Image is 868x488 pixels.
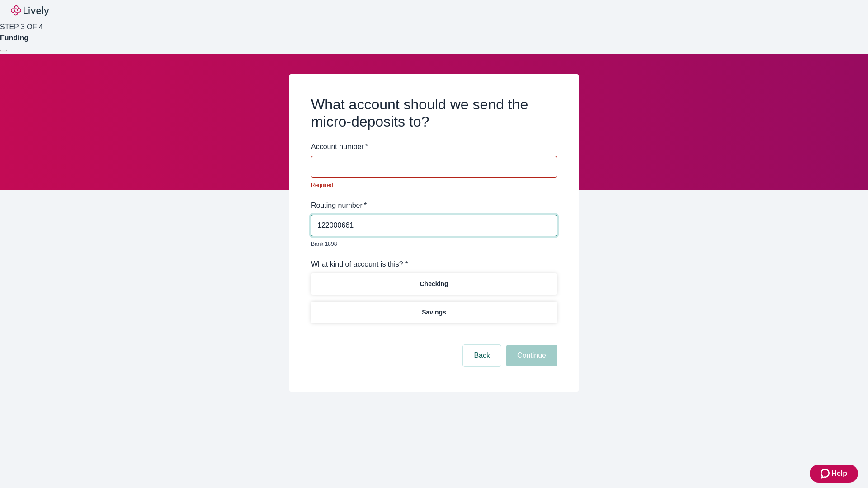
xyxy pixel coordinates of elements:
[311,302,557,323] button: Savings
[422,308,446,317] p: Savings
[11,5,49,16] img: Lively
[420,279,448,289] p: Checking
[810,465,858,483] button: Zendesk support iconHelp
[821,468,831,479] svg: Zendesk support icon
[311,259,408,270] label: What kind of account is this? *
[311,200,367,211] label: Routing number
[311,141,368,152] label: Account number
[831,468,847,479] span: Help
[311,273,557,295] button: Checking
[311,181,551,189] p: Required
[311,240,551,248] p: Bank 1898
[463,345,501,366] button: Back
[311,96,557,131] h2: What account should we send the micro-deposits to?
